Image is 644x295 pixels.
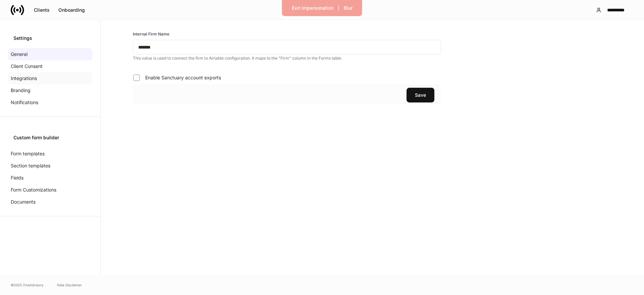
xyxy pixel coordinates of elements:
[287,3,338,13] button: Exit Impersonation
[58,8,85,12] div: Onboarding
[11,187,56,193] p: Form Customizations
[11,75,37,82] p: Integrations
[8,60,92,72] a: Client Consent
[344,6,353,10] div: Blur
[8,148,92,160] a: Form templates
[8,196,92,208] a: Documents
[11,63,43,70] p: Client Consent
[145,74,221,81] span: Enable Sanctuary account exports
[133,31,169,37] h6: Internal Firm Name
[13,35,87,42] div: Settings
[57,282,82,288] a: Data Disclaimer
[11,51,28,58] p: General
[13,134,87,141] div: Custom form builder
[339,3,357,13] button: Blur
[8,72,92,84] a: Integrations
[54,5,89,15] button: Onboarding
[407,88,434,102] button: Save
[30,5,54,15] button: Clients
[11,150,45,157] p: Form templates
[292,6,333,10] div: Exit Impersonation
[11,87,31,94] p: Branding
[8,96,92,108] a: Notifications
[8,172,92,184] a: Fields
[11,282,44,288] span: © 2025 OneAdvisory
[133,56,441,61] p: This value is used to connect the firm to Airtable configuration. It maps to the "Firm" column in...
[8,84,92,96] a: Branding
[11,99,38,106] p: Notifications
[11,174,23,181] p: Fields
[8,184,92,196] a: Form Customizations
[8,160,92,172] a: Section templates
[415,93,426,97] div: Save
[11,199,36,205] p: Documents
[8,48,92,60] a: General
[11,162,50,169] p: Section templates
[34,8,50,12] div: Clients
